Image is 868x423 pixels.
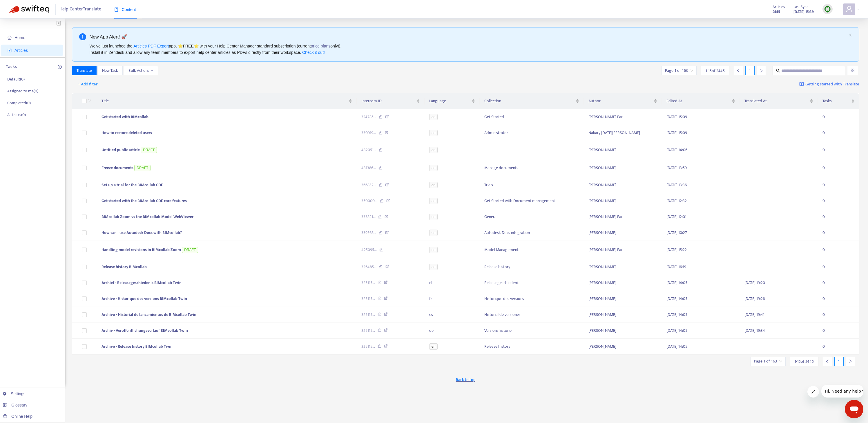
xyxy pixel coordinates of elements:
[480,241,584,259] td: Model Management
[59,4,101,15] span: Help Center Translate
[15,48,28,53] span: Articles
[429,114,438,120] span: en
[361,182,376,188] span: 366832 ...
[480,193,584,209] td: Get Started with Document management
[311,44,331,48] a: price plans
[480,225,584,241] td: Autodesk Docs integration
[584,93,662,109] th: Author
[102,327,188,334] span: Archiv - Veröffentlichungsverlauf BIMcollab Twin
[102,182,163,188] span: Set up a trial for the BIMcollab CDE
[9,5,49,13] img: Swifteq
[361,198,377,204] span: 350000 ...
[357,93,425,109] th: Intercom ID
[361,280,375,286] span: 325115 ...
[818,275,860,291] td: 0
[133,44,169,48] a: Articles PDF Export
[480,159,584,177] td: Manage documents
[584,209,662,225] td: [PERSON_NAME] Far
[799,82,804,87] img: image-link
[776,69,780,73] span: search
[361,264,376,270] span: 326485 ...
[90,43,847,56] div: We've just launched the app, ⭐ ⭐️ with your Help Center Manager standard subscription (current on...
[429,343,438,350] span: en
[795,358,814,365] span: 1 - 15 of 2445
[584,159,662,177] td: [PERSON_NAME]
[584,323,662,339] td: [PERSON_NAME]
[141,147,157,153] span: DRAFT
[818,109,860,125] td: 0
[480,259,584,275] td: Release history
[456,377,475,383] span: Back to top
[7,76,25,82] p: Default ( 0 )
[73,80,102,89] button: + Add filter
[744,295,765,302] span: [DATE] 19:26
[58,65,62,69] span: plus-circle
[88,99,91,102] span: down
[102,164,133,171] span: Freeze documents
[759,69,763,73] span: right
[584,339,662,355] td: [PERSON_NAME]
[740,93,818,109] th: Translated At
[361,165,376,171] span: 431386 ...
[588,98,653,104] span: Author
[361,312,375,318] span: 325115 ...
[480,109,584,125] td: Get Started
[429,247,438,253] span: en
[484,98,575,104] span: Collection
[480,307,584,323] td: Historial de versiones
[744,327,765,334] span: [DATE] 19:34
[834,357,844,366] div: 1
[361,247,377,253] span: 425095 ...
[818,323,860,339] td: 0
[584,259,662,275] td: [PERSON_NAME]
[666,279,687,286] span: [DATE] 14:05
[102,197,187,204] span: Get started with the BIMcollab CDE core features
[128,67,153,74] span: Bulk Actions
[818,241,860,259] td: 0
[7,88,38,94] p: Assigned to me ( 0 )
[429,264,438,270] span: en
[72,66,97,75] button: Translate
[822,98,850,104] span: Tasks
[429,98,470,104] span: Language
[7,112,26,118] p: All tasks ( 0 )
[480,125,584,141] td: Administrator
[818,93,860,109] th: Tasks
[793,4,808,10] span: Last Sync
[666,164,687,171] span: [DATE] 13:59
[849,33,852,37] button: close
[429,182,438,188] span: en
[102,129,152,136] span: How to restore deleted users
[662,93,740,109] th: Edited At
[90,33,847,41] div: New App Alert! 🚀
[818,193,860,209] td: 0
[584,125,662,141] td: Nakary [DATE][PERSON_NAME]
[102,67,118,74] span: New Task
[584,275,662,291] td: [PERSON_NAME]
[361,327,375,334] span: 325115 ...
[124,66,158,75] button: Bulk Actionsdown
[361,114,376,120] span: 324785 ...
[8,36,12,40] span: home
[666,263,686,270] span: [DATE] 16:19
[361,296,375,302] span: 325115 ...
[666,98,731,104] span: Edited At
[818,141,860,159] td: 0
[666,147,687,153] span: [DATE] 14:06
[102,263,147,270] span: Release history BIMcollab
[429,165,438,171] span: en
[818,259,860,275] td: 0
[102,98,348,104] span: Title
[818,339,860,355] td: 0
[666,113,687,120] span: [DATE] 15:09
[15,35,25,40] span: Home
[773,9,780,15] strong: 2445
[584,241,662,259] td: [PERSON_NAME] Far
[818,225,860,241] td: 0
[666,197,687,204] span: [DATE] 12:32
[78,81,98,88] span: + Add filter
[3,391,26,396] a: Settings
[666,311,687,318] span: [DATE] 14:05
[825,359,829,363] span: left
[102,147,140,153] span: Untitled public article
